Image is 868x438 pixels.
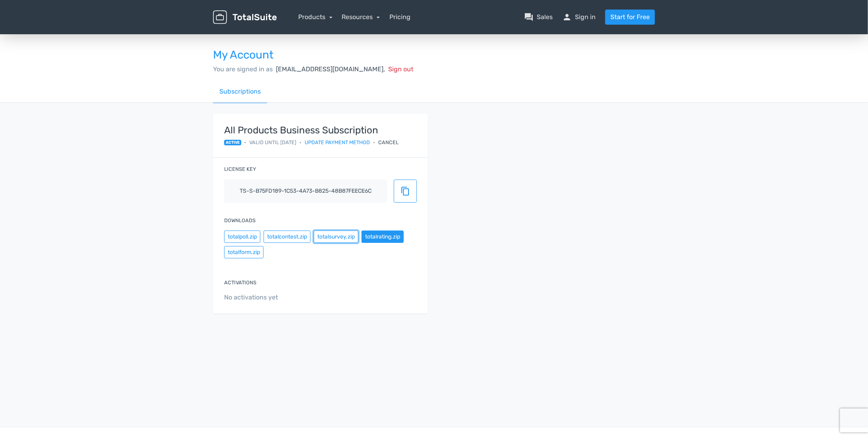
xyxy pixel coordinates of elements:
strong: All Products Business Subscription [224,125,399,135]
img: TotalSuite for WordPress [213,10,277,24]
span: active [224,140,241,145]
button: content_copy [394,180,417,203]
div: Cancel [379,139,399,146]
h3: My Account [213,49,655,61]
a: Start for Free [605,10,655,25]
span: question_answer [524,12,534,22]
label: Downloads [224,217,256,224]
a: Update payment method [305,139,370,146]
span: You are signed in as [213,65,273,73]
button: totalsurvey.zip [314,231,358,243]
span: No activations yet [224,293,417,302]
a: Subscriptions [213,80,267,103]
span: [EMAIL_ADDRESS][DOMAIN_NAME], [276,65,385,73]
a: personSign in [562,12,596,22]
label: License key [224,165,256,173]
a: Pricing [389,12,411,22]
span: content_copy [401,186,410,196]
a: Products [298,13,332,21]
span: person [562,12,572,22]
a: Resources [342,13,380,21]
span: Valid until [DATE] [250,139,297,146]
span: • [373,139,375,146]
span: • [244,139,246,146]
button: totalform.zip [224,246,264,258]
span: Sign out [388,65,413,73]
button: totalpoll.zip [224,231,260,243]
button: totalrating.zip [362,231,404,243]
a: question_answerSales [524,12,553,22]
span: • [300,139,302,146]
label: Activations [224,279,256,286]
button: totalcontest.zip [264,231,311,243]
